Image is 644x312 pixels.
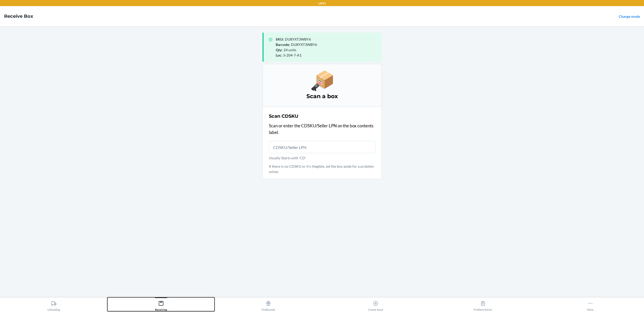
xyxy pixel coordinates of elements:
[429,297,537,311] button: Problem Solver
[262,299,275,311] div: Outbounds
[276,53,282,57] span: Loc :
[269,164,375,174] p: If there is no CDSKU or it's illegible, set the box aside for a problem solver.
[474,299,492,311] div: Problem Solver
[47,299,60,311] div: Unloading
[269,155,375,161] p: Usually Starts with 'CD'
[537,297,644,311] button: More
[322,297,429,311] button: Create Issue
[368,299,383,311] div: Create Issue
[285,37,311,41] span: DU8YXT3WBY6
[269,113,298,119] h2: Scan CDSKU
[269,123,375,135] p: Scan or enter the CDSKU/Seller LPN on the box contents label.
[619,14,640,19] a: Change mode
[155,299,167,311] div: Receiving
[107,297,215,311] button: Receiving
[276,37,284,41] span: SKU :
[291,42,317,47] span: DU8YXT3WBY6
[276,48,283,52] span: Qty :
[276,42,290,47] span: Barcode :
[318,1,326,6] p: LAX1
[283,53,302,57] span: S-204-7-A1
[269,141,375,153] input: Usually Starts with 'CD'
[284,48,296,52] span: 24 units
[587,299,594,311] div: More
[215,297,322,311] button: Outbounds
[269,92,375,100] h3: Scan a box
[4,13,33,20] h4: Receive Box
